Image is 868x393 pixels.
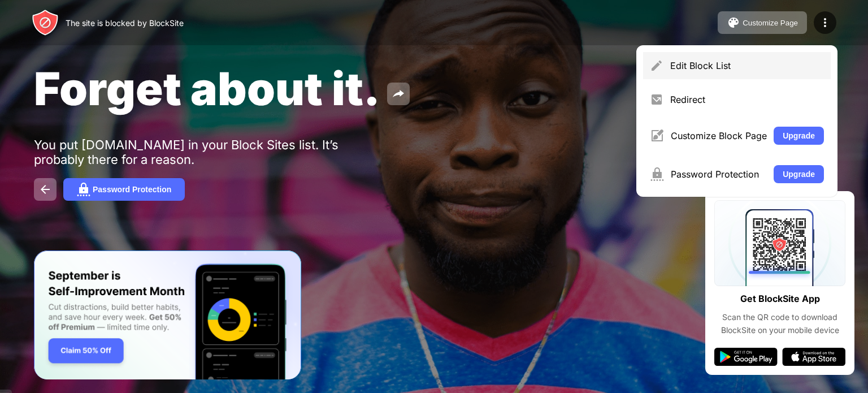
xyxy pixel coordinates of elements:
img: menu-pencil.svg [650,59,663,72]
span: Forget about it. [34,61,380,116]
iframe: Banner [34,251,301,380]
div: Customize Block Page [671,130,767,141]
img: header-logo.svg [32,9,59,36]
div: You put [DOMAIN_NAME] in your Block Sites list. It’s probably there for a reason. [34,137,383,167]
img: menu-redirect.svg [650,93,663,106]
div: Redirect [670,94,824,105]
img: back.svg [38,183,52,196]
div: Edit Block List [670,60,824,71]
div: Get BlockSite App [740,291,820,307]
button: Customize Page [718,11,807,34]
img: pallet.svg [727,16,740,29]
img: password.svg [77,183,90,196]
div: Password Protection [671,169,767,180]
img: google-play.svg [714,348,778,366]
button: Upgrade [774,165,824,183]
button: Upgrade [774,127,824,145]
button: Password Protection [63,178,185,201]
img: app-store.svg [782,348,845,366]
div: Password Protection [93,185,171,194]
div: The site is blocked by BlockSite [66,18,184,28]
div: Scan the QR code to download BlockSite on your mobile device [714,311,845,336]
img: menu-customize.svg [650,129,664,142]
img: menu-icon.svg [818,16,832,29]
img: menu-password.svg [650,167,664,181]
div: Customize Page [743,19,798,27]
img: share.svg [392,87,405,101]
